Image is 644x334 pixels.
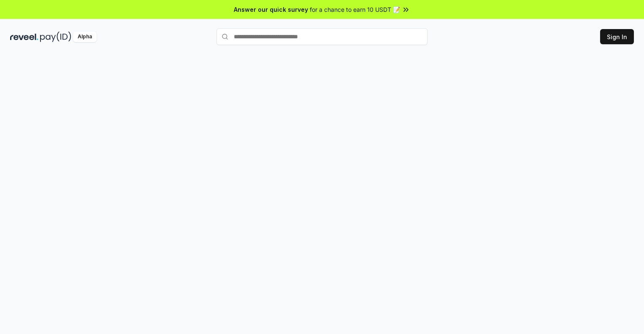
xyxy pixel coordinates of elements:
[10,32,38,42] img: reveel_dark
[600,29,634,44] button: Sign In
[234,5,308,14] span: Answer our quick survey
[310,5,400,14] span: for a chance to earn 10 USDT 📝
[40,32,71,42] img: pay_id
[73,32,97,42] div: Alpha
